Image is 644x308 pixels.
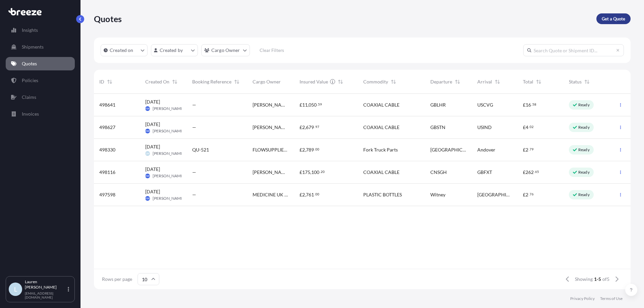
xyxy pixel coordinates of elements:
[6,107,75,121] a: Invoices
[602,276,609,283] span: of 5
[300,170,302,175] span: £
[529,193,529,195] span: .
[145,105,150,112] span: KW
[578,147,590,152] p: Ready
[6,74,75,87] a: Policies
[14,286,17,293] span: L
[306,147,314,152] span: 789
[106,78,114,86] button: Sort
[211,47,240,54] p: Cargo Owner
[99,191,115,198] span: 497598
[315,148,319,150] span: 00
[526,192,528,197] span: 2
[192,78,231,85] span: Booking Reference
[430,191,445,198] span: Witney
[99,169,115,176] span: 498116
[110,47,133,54] p: Created on
[526,103,531,107] span: 16
[145,78,169,85] span: Created On
[311,170,319,175] span: 100
[233,78,241,86] button: Sort
[192,169,196,176] span: —
[578,192,590,197] p: Ready
[477,124,492,131] span: USIND
[363,191,402,198] span: PLASTIC BOTTLES
[600,296,623,301] p: Terms of Use
[145,99,160,105] span: [DATE]
[477,191,513,198] span: [GEOGRAPHIC_DATA]
[477,78,492,85] span: Arrival
[153,128,184,134] span: [PERSON_NAME]
[321,171,325,173] span: 20
[493,78,501,86] button: Sort
[145,166,160,173] span: [DATE]
[596,13,631,24] a: Get a Quote
[300,78,328,85] span: Insured Value
[310,170,311,175] span: ,
[523,103,526,107] span: £
[314,126,315,128] span: .
[6,57,75,70] a: Quotes
[302,192,305,197] span: 2
[253,191,289,198] span: MEDICINE UK LTD
[529,126,529,128] span: .
[300,125,302,130] span: £
[602,15,625,22] p: Get a Quote
[569,78,582,85] span: Status
[302,170,310,175] span: 175
[578,102,590,108] p: Ready
[25,279,66,290] p: Lauren [PERSON_NAME]
[523,125,526,130] span: £
[523,170,526,175] span: £
[25,291,66,299] p: [EMAIL_ADDRESS][DOMAIN_NAME]
[532,103,536,106] span: 58
[192,124,196,131] span: —
[306,125,314,130] span: 679
[171,78,179,86] button: Sort
[530,148,534,150] span: 79
[314,193,315,195] span: .
[305,147,306,152] span: ,
[300,103,302,107] span: £
[453,78,462,86] button: Sort
[477,146,495,153] span: Andover
[430,102,446,108] span: GBLHR
[523,147,526,152] span: £
[192,191,196,198] span: —
[529,148,529,150] span: .
[430,124,445,131] span: GBSTN
[22,27,38,34] p: Insights
[99,124,115,131] span: 498627
[318,103,322,106] span: 59
[430,78,452,85] span: Departure
[300,147,302,152] span: £
[6,23,75,37] a: Insights
[145,188,160,195] span: [DATE]
[526,147,528,152] span: 2
[336,78,344,86] button: Sort
[578,125,590,130] p: Ready
[22,111,39,117] p: Invoices
[477,169,492,176] span: GBFXT
[145,143,160,150] span: [DATE]
[102,276,132,283] span: Rows per page
[153,106,184,111] span: [PERSON_NAME]
[146,150,149,157] span: LW
[530,193,534,195] span: 76
[201,44,250,56] button: cargoOwner Filter options
[363,146,398,153] span: Fork Truck Parts
[145,173,150,179] span: KW
[570,296,595,301] p: Privacy Policy
[253,45,291,56] button: Clear Filters
[389,78,397,86] button: Sort
[300,192,302,197] span: £
[306,192,314,197] span: 761
[530,126,534,128] span: 02
[535,78,543,86] button: Sort
[99,102,115,108] span: 498641
[583,78,591,86] button: Sort
[22,60,37,67] p: Quotes
[253,78,281,85] span: Cargo Owner
[430,146,467,153] span: [GEOGRAPHIC_DATA]
[534,171,535,173] span: .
